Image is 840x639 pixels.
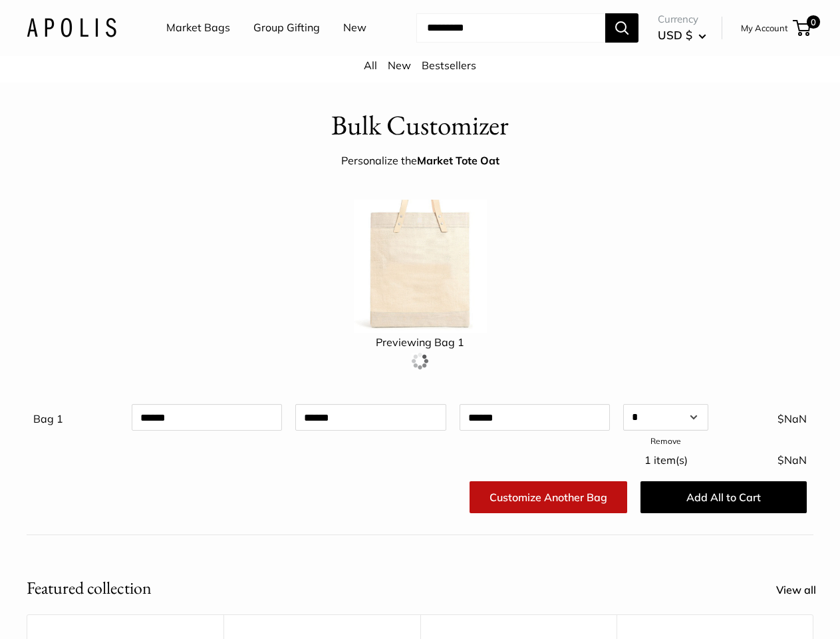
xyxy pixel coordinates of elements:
[658,25,706,46] button: USD $
[354,200,487,333] img: customizer-prod
[776,580,831,600] a: View all
[794,20,811,36] a: 0
[253,18,320,38] a: Group Gifting
[27,575,152,601] h2: Featured collection
[376,335,464,349] span: Previewing Bag 1
[166,18,230,38] a: Market Bags
[807,15,820,29] span: 0
[658,10,706,29] span: Currency
[741,20,788,36] a: My Account
[650,436,681,446] a: Remove
[27,404,125,429] div: Bag 1
[331,106,509,145] h1: Bulk Customizer
[416,13,605,43] input: Search...
[341,151,499,171] div: Personalize the
[343,18,366,38] a: New
[470,481,627,513] a: Customize Another Bag
[388,59,411,72] a: New
[644,453,688,467] span: 1 item(s)
[777,453,807,467] span: $NaN
[605,13,638,43] button: Search
[658,28,692,42] span: USD $
[422,59,476,72] a: Bestsellers
[715,404,813,429] div: $NaN
[364,59,377,72] a: All
[417,154,499,167] strong: Market Tote Oat
[27,18,116,37] img: Apolis
[412,353,428,369] img: loading.gif
[640,481,807,513] button: Add All to Cart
